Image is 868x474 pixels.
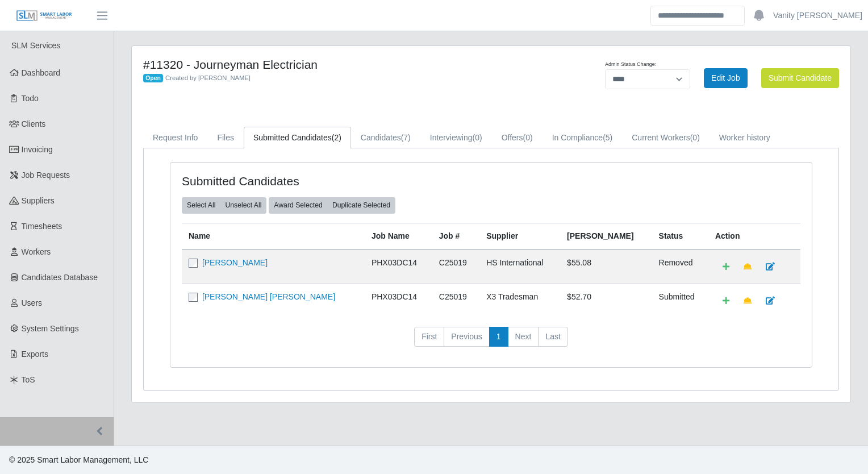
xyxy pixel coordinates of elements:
label: Admin Status Change: [605,61,656,69]
a: 1 [489,327,508,347]
th: Name [182,223,365,250]
span: (0) [473,133,482,142]
span: Exports [22,350,48,359]
h4: Submitted Candidates [182,174,429,188]
span: Dashboard [22,68,61,77]
a: Interviewing [420,127,492,149]
span: System Settings [22,324,79,333]
button: Submit Candidate [761,68,839,88]
div: bulk actions [269,197,395,213]
input: Search [650,6,745,26]
a: Add Default Cost Code [715,257,737,277]
span: Timesheets [22,222,62,231]
span: (2) [332,133,341,142]
a: Request Info [143,127,207,149]
img: SLM Logo [16,10,73,22]
td: X3 Tradesman [479,284,560,318]
span: © 2025 Smart Labor Management, LLC [9,455,148,464]
th: Action [708,223,800,250]
a: Current Workers [622,127,710,149]
nav: pagination [182,327,800,356]
a: Submitted Candidates [244,127,351,149]
span: Todo [22,94,39,103]
span: Created by [PERSON_NAME] [165,74,251,81]
a: Make Team Lead [736,257,759,277]
span: (7) [401,133,411,142]
th: Supplier [479,223,560,250]
span: Candidates Database [22,273,98,282]
th: Status [652,223,708,250]
a: Offers [492,127,542,149]
td: $52.70 [560,284,652,318]
a: In Compliance [542,127,623,149]
td: C25019 [432,284,479,318]
th: Job Name [365,223,432,250]
h4: #11320 - Journeyman Electrician [143,57,542,72]
span: Clients [22,119,46,128]
span: SLM Services [11,41,60,50]
a: Vanity [PERSON_NAME] [773,10,862,22]
a: Add Default Cost Code [715,291,737,311]
a: [PERSON_NAME] [PERSON_NAME] [202,292,335,301]
td: $55.08 [560,250,652,284]
span: Suppliers [22,196,55,205]
td: HS International [479,250,560,284]
td: removed [652,250,708,284]
span: ToS [22,375,35,384]
button: Select All [182,197,220,213]
button: Unselect All [220,197,266,213]
th: Job # [432,223,479,250]
span: (5) [603,133,612,142]
td: PHX03DC14 [365,250,432,284]
span: Open [143,74,163,83]
span: Job Requests [22,171,70,180]
span: Invoicing [22,145,53,154]
td: C25019 [432,250,479,284]
a: Make Team Lead [736,291,759,311]
a: Edit Job [704,68,748,88]
span: (0) [523,133,533,142]
span: (0) [690,133,700,142]
span: Workers [22,247,51,256]
span: Users [22,298,43,307]
a: Worker history [710,127,780,149]
td: PHX03DC14 [365,284,432,318]
button: Duplicate Selected [327,197,395,213]
div: bulk actions [182,197,266,213]
th: [PERSON_NAME] [560,223,652,250]
a: Candidates [351,127,420,149]
td: submitted [652,284,708,318]
button: Award Selected [269,197,328,213]
a: Files [207,127,244,149]
a: [PERSON_NAME] [202,258,268,267]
